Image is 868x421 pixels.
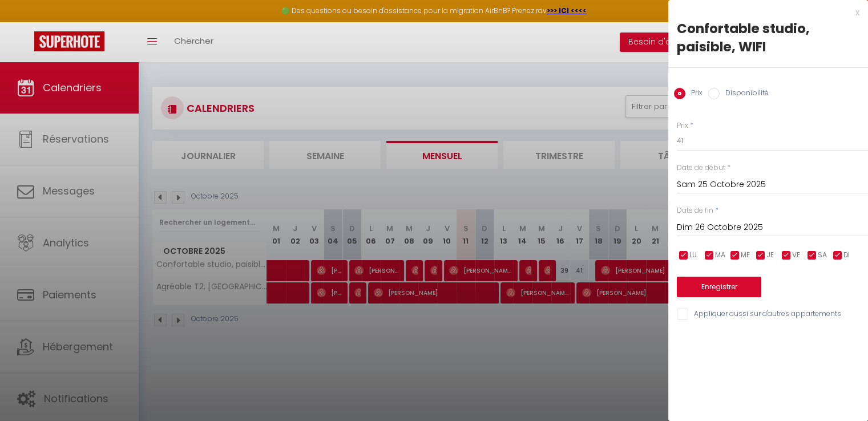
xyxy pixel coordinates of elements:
span: VE [792,250,800,261]
span: DI [843,250,850,261]
label: Prix [685,88,703,100]
div: Confortable studio, paisible, WIFI [677,19,859,56]
span: JE [766,250,774,261]
span: ME [741,250,750,261]
button: Enregistrer [677,277,761,297]
label: Disponibilité [720,88,769,100]
div: x [668,6,859,19]
label: Date de fin [677,205,713,216]
span: LU [689,250,697,261]
label: Date de début [677,163,725,173]
label: Prix [677,120,688,131]
span: SA [818,250,827,261]
span: MA [715,250,725,261]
